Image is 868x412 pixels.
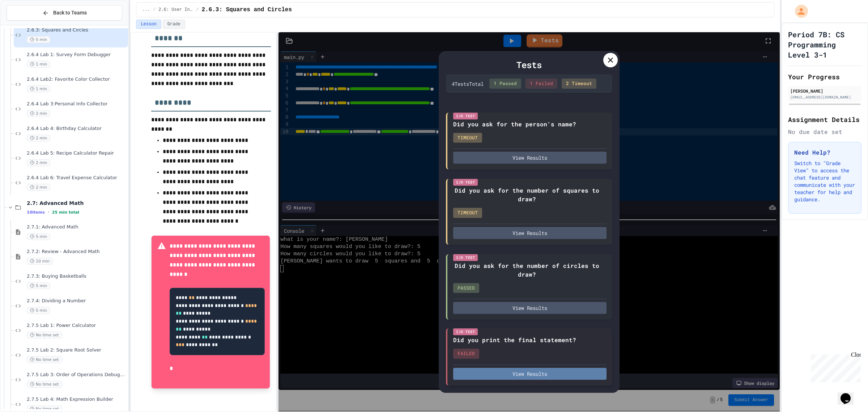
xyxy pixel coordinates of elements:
[27,347,127,353] span: 2.7.5 Lab 2: Square Root Solver
[453,368,607,380] button: View Results
[453,349,479,359] div: FAILED
[27,381,62,388] span: No time set
[27,356,62,363] span: No time set
[27,210,45,215] span: 10 items
[808,352,861,382] iframe: chat widget
[27,200,127,206] span: 2.7: Advanced Math
[163,20,185,29] button: Grade
[453,113,478,119] div: I/O Test
[27,233,50,240] span: 5 min
[27,175,127,181] span: 2.6.4 Lab 6: Travel Expense Calculator
[27,159,50,166] span: 2 min
[27,110,50,117] span: 2 min
[27,101,127,107] span: 2.6.4 Lab 3:Personal Info Collector
[453,152,607,164] button: View Results
[453,254,478,261] div: I/O Test
[27,396,127,403] span: 2.7.5 Lab 4: Math Expression Builder
[27,282,50,289] span: 5 min
[27,76,127,83] span: 2.6.4 Lab2: Favorite Color Collector
[136,20,161,29] button: Lesson
[453,133,482,143] div: TIMEOUT
[53,9,87,17] span: Back to Teams
[453,186,601,203] div: Did you ask for the number of squares to draw?
[27,332,62,339] span: No time set
[788,114,861,125] h2: Assignment Details
[526,79,557,89] div: 1 Failed
[27,135,50,142] span: 2 min
[27,372,127,378] span: 2.7.5 Lab 3: Order of Operations Debugger
[142,7,150,13] span: ...
[788,29,861,60] h1: Period 7B: CS Programming Level 3-1
[3,3,50,46] div: Chat with us now!Close
[7,5,122,21] button: Back to Teams
[453,328,478,335] div: I/O Test
[27,258,53,265] span: 10 min
[27,273,127,279] span: 2.7.3: Buying Basketballs
[453,227,607,239] button: View Results
[52,210,79,215] span: 25 min total
[838,383,861,405] iframe: chat widget
[562,79,596,89] div: 2 Timeout
[788,72,861,82] h2: Your Progress
[452,80,484,88] div: 4 Test s Total
[27,36,50,43] span: 5 min
[27,150,127,156] span: 2.6.4 Lab 5: Recipe Calculator Repair
[453,120,576,129] div: Did you ask for the person's name?
[453,283,479,293] div: PASSED
[27,85,50,92] span: 1 min
[790,94,859,100] div: [EMAIL_ADDRESS][DOMAIN_NAME]
[453,261,601,279] div: Did you ask for the number of circles to draw?
[158,7,193,13] span: 2.6: User Input
[27,249,127,255] span: 2.7.2: Review - Advanced Math
[453,179,478,186] div: I/O Test
[453,208,482,218] div: TIMEOUT
[787,3,810,20] div: My Account
[196,7,199,13] span: /
[201,5,292,14] span: 2.6.3: Squares and Circles
[446,58,612,71] div: Tests
[794,148,855,157] h3: Need Help?
[788,127,861,136] div: No due date set
[27,184,50,191] span: 2 min
[453,336,576,344] div: Did you print the final statement?
[453,302,607,314] button: View Results
[489,79,521,89] div: 1 Passed
[27,61,50,68] span: 1 min
[27,323,127,329] span: 2.7.5 Lab 1: Power Calculator
[27,307,50,314] span: 5 min
[27,126,127,132] span: 2.6.4 Lab 4: Birthday Calculator
[48,209,49,215] span: •
[27,224,127,230] span: 2.7.1: Advanced Math
[794,160,855,203] p: Switch to "Grade View" to access the chat feature and communicate with your teacher for help and ...
[27,298,127,304] span: 2.7.4: Dividing a Number
[27,27,127,33] span: 2.6.3: Squares and Circles
[27,52,127,58] span: 2.6.4 Lab 1: Survey Form Debugger
[153,7,156,13] span: /
[790,88,859,94] div: [PERSON_NAME]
